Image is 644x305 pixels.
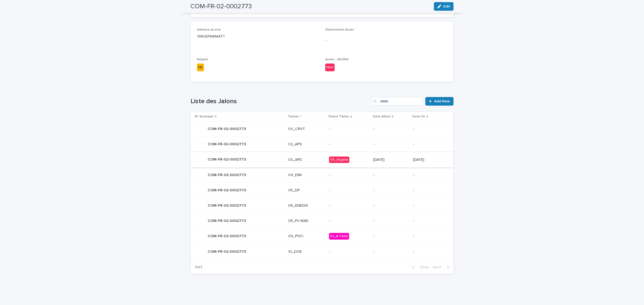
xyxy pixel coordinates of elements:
span: Next [433,265,445,269]
p: - [373,234,409,239]
p: - [413,203,445,208]
p: COM-FR-02-0002773 [208,126,247,131]
p: - [413,127,445,131]
p: [DATE] [373,158,409,162]
div: 05_Rejeté [329,157,349,163]
p: 10_DOE [288,250,325,254]
input: Search [371,97,422,106]
p: 19RUEFINKMATT [197,34,319,39]
p: - [373,250,409,254]
p: - [413,142,445,147]
p: 05_DP [288,188,325,193]
tr: COM-FR-02-0002773COM-FR-02-0002773 00_CRVT--- [191,121,453,137]
button: Back [408,265,431,270]
p: Statut Tâche [328,114,349,120]
tr: COM-FR-02-0002773COM-FR-02-0002773 09_PVCI01_A Faire-- [191,229,453,244]
p: - [325,38,447,43]
p: N° de projet [195,114,214,120]
tr: COM-FR-02-0002773COM-FR-02-0002773 05_DP--- [191,183,453,198]
p: - [329,203,369,208]
tr: COM-FR-02-0002773COM-FR-02-0002773 10_DOE--- [191,244,453,259]
p: COM-FR-02-0002773 [208,172,247,177]
p: [DATE] [413,158,445,162]
p: COM-FR-02-0002773 [208,141,247,147]
p: Tâches [288,114,299,120]
div: NE [197,64,204,71]
p: 04_DIM [288,173,325,177]
p: - [329,127,369,131]
span: Edit [443,5,450,8]
p: - [373,142,409,147]
p: COM-FR-02-0002773 [208,156,247,162]
span: Add New [434,99,450,103]
p: - [413,234,445,239]
p: - [329,219,369,223]
p: - [373,188,409,193]
div: Non [325,64,335,71]
p: Date début [373,114,390,120]
p: - [329,142,369,147]
tr: COM-FR-02-0002773COM-FR-02-0002773 06_ENEDIS--- [191,198,453,213]
p: 03_APD [288,158,325,162]
p: - [373,127,409,131]
p: 06_ENEDIS [288,203,325,208]
p: - [373,203,409,208]
span: Adresse du site [197,28,221,31]
p: - [413,188,445,193]
p: COM-FR-02-0002773 [208,233,247,239]
p: COM-FR-02-0002773 [208,218,247,223]
p: 00_CRVT [288,127,325,131]
p: - [329,188,369,193]
p: 08_PV MAD [288,219,325,223]
span: Back [417,265,429,269]
p: COM-FR-02-0002773 [208,202,247,208]
p: 1 of 1 [191,261,206,274]
p: - [413,250,445,254]
p: - [329,250,369,254]
p: COM-FR-02-0002773 [208,187,247,193]
tr: COM-FR-02-0002773COM-FR-02-0002773 04_DIM--- [191,168,453,183]
tr: COM-FR-02-0002773COM-FR-02-0002773 03_APD05_Rejeté[DATE][DATE] [191,152,453,168]
a: Add New [425,97,453,106]
p: - [413,173,445,177]
p: Date fin [412,114,425,120]
div: 01_A Faire [329,233,349,240]
h1: Liste des Jalons [191,98,369,105]
p: COM-FR-02-0002773 [208,248,247,254]
p: - [413,219,445,223]
span: Accès - AGORA [325,58,349,61]
span: Région [197,58,208,61]
p: 02_APS [288,142,325,147]
button: Edit [434,2,453,11]
span: Observation Accès [325,28,354,31]
button: Next [431,265,453,270]
h2: COM-FR-02-0002773 [191,3,252,10]
p: - [373,219,409,223]
p: - [329,173,369,177]
p: 09_PVCI [288,234,325,239]
tr: COM-FR-02-0002773COM-FR-02-0002773 08_PV MAD--- [191,213,453,229]
p: - [373,173,409,177]
tr: COM-FR-02-0002773COM-FR-02-0002773 02_APS--- [191,137,453,152]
